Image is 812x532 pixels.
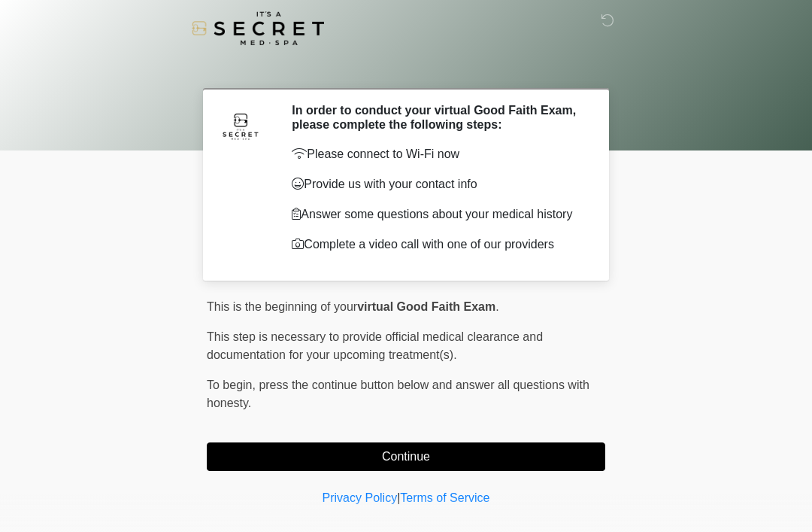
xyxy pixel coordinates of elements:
[323,491,398,504] a: Privacy Policy
[292,236,583,254] p: Complete a video call with one of our providers
[292,145,583,163] p: Please connect to Wi-Fi now
[400,491,489,504] a: Terms of Service
[207,300,357,313] span: This is the beginning of your
[357,300,495,313] strong: virtual Good Faith Exam
[207,378,259,391] span: To begin,
[195,54,617,82] h1: ‎ ‎
[207,378,589,409] span: press the continue button below and answer all questions with honesty.
[292,205,583,223] p: Answer some questions about your medical history
[218,103,263,148] img: Agent Avatar
[495,300,498,313] span: .
[292,103,583,132] h2: In order to conduct your virtual Good Faith Exam, please complete the following steps:
[207,442,605,471] button: Continue
[397,491,400,504] a: |
[192,11,324,45] img: It's A Secret Med Spa Logo
[292,175,583,193] p: Provide us with your contact info
[207,330,543,361] span: This step is necessary to provide official medical clearance and documentation for your upcoming ...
